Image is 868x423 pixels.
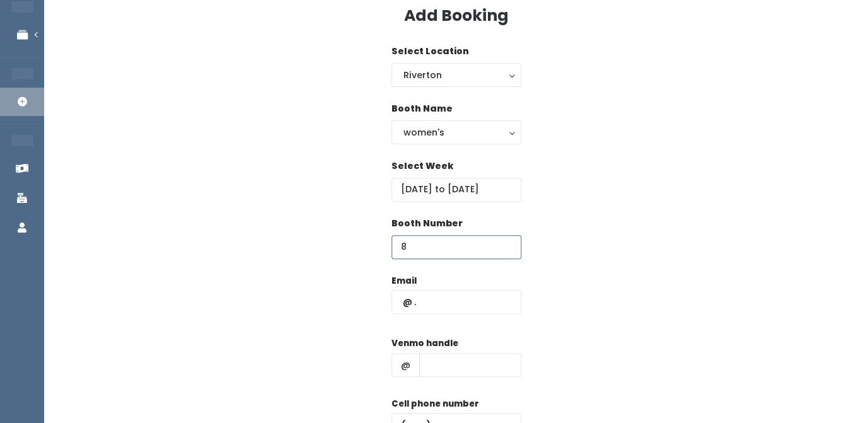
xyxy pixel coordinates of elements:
label: Booth Number [391,217,463,230]
label: Venmo handle [391,337,458,350]
h3: Add Booking [404,7,509,25]
label: Select Location [391,45,469,58]
button: Riverton [391,63,521,87]
input: Select week [391,178,521,202]
label: Cell phone number [391,398,479,410]
button: women's [391,120,521,144]
input: Booth Number [391,235,521,259]
input: @ . [391,290,521,314]
span: @ [391,353,420,377]
div: Riverton [403,68,509,82]
div: women's [403,125,509,139]
label: Email [391,275,417,287]
label: Select Week [391,159,453,173]
label: Booth Name [391,102,453,115]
